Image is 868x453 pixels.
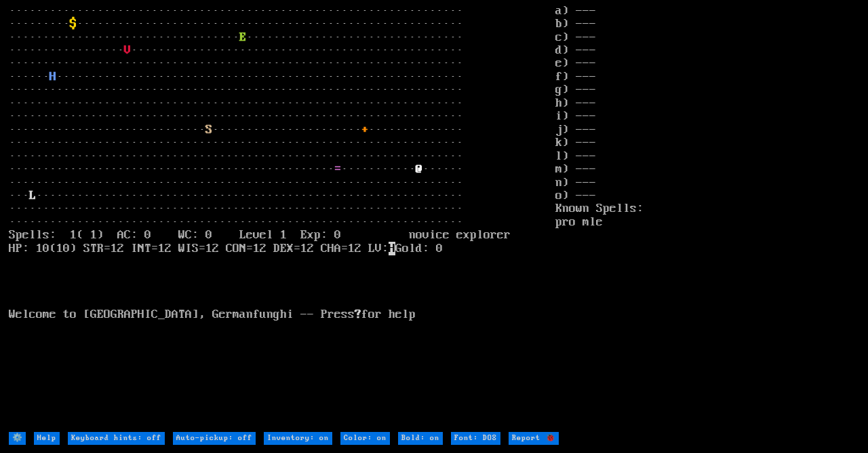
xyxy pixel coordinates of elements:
input: Report 🐞 [509,432,559,445]
font: E [239,31,246,44]
font: = [334,162,341,176]
input: Auto-pickup: off [173,432,256,445]
stats: a) --- b) --- c) --- d) --- e) --- f) --- g) --- h) --- i) --- j) --- k) --- l) --- m) --- n) ---... [555,5,859,431]
input: Keyboard hints: off [68,432,165,445]
font: @ [416,162,422,176]
input: Inventory: on [264,432,332,445]
font: H [50,70,56,84]
font: L [29,189,36,202]
input: Help [34,432,60,445]
font: + [361,123,368,137]
input: Bold: on [398,432,443,445]
larn: ··································································· ········· ···················... [9,5,555,431]
input: Font: DOS [451,432,500,445]
font: V [124,43,131,57]
font: $ [70,17,77,31]
b: ? [355,308,361,321]
mark: H [389,242,395,255]
font: S [205,123,212,137]
input: Color: on [340,432,390,445]
input: ⚙️ [9,432,26,445]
